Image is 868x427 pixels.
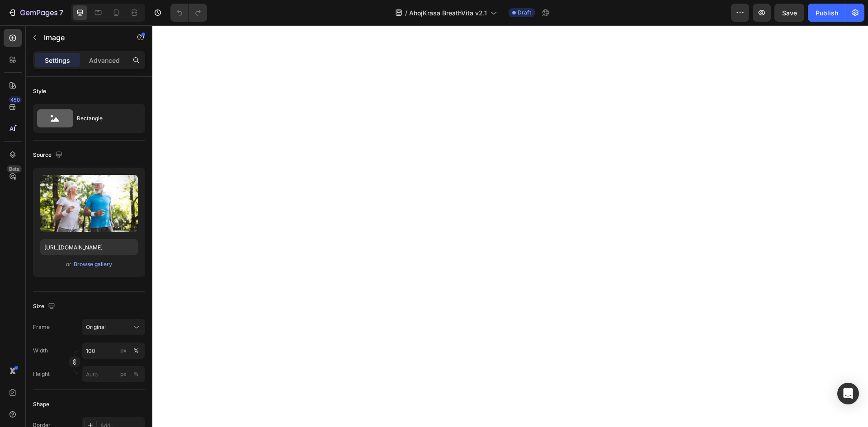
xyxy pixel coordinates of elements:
[66,259,71,270] span: or
[33,149,64,161] div: Source
[73,260,113,269] button: Browse gallery
[782,9,797,17] span: Save
[774,4,804,22] button: Save
[82,343,145,359] input: px%
[170,4,207,22] div: Undo/Redo
[77,108,132,129] div: Rectangle
[837,383,859,404] div: Open Intercom Messenger
[45,56,70,65] p: Settings
[33,400,49,408] div: Shape
[9,96,22,103] div: 450
[82,366,145,382] input: px%
[152,25,868,427] iframe: Design area
[133,370,139,378] div: %
[40,239,138,255] input: https://example.com/image.jpg
[74,260,112,268] div: Browse gallery
[44,32,121,43] p: Image
[518,9,531,17] span: Draft
[33,370,50,378] label: Height
[59,7,63,18] p: 7
[131,345,142,356] button: px
[4,4,67,22] button: 7
[131,369,142,380] button: px
[33,87,46,95] div: Style
[86,323,106,331] span: Original
[82,319,145,335] button: Original
[120,347,127,355] div: px
[409,8,487,18] span: AhojKrasa BreathVita v2.1
[7,165,22,173] div: Beta
[133,347,139,355] div: %
[33,323,50,331] label: Frame
[808,4,846,22] button: Publish
[405,8,407,18] span: /
[118,369,129,380] button: %
[816,8,838,18] div: Publish
[118,345,129,356] button: %
[40,175,138,232] img: preview-image
[33,300,57,313] div: Size
[120,370,127,378] div: px
[33,347,48,355] label: Width
[89,56,120,65] p: Advanced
